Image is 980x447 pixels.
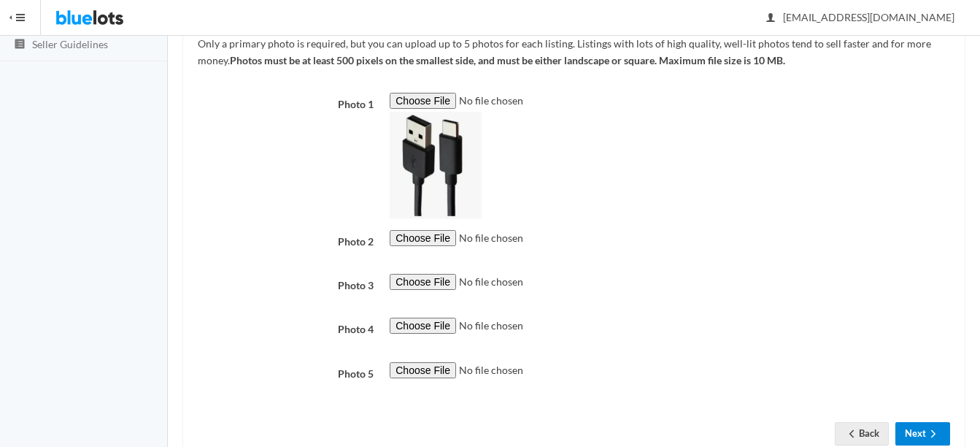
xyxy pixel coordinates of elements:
label: Photo 5 [190,362,382,383]
ion-icon: arrow back [844,428,859,442]
label: Photo 1 [190,93,382,113]
p: Only a primary photo is required, but you can upload up to 5 photos for each listing. Listings wi... [198,36,950,69]
ion-icon: arrow forward [926,428,941,442]
a: arrow backBack [835,422,889,445]
span: Seller Guidelines [32,38,108,50]
label: Photo 4 [190,318,382,338]
b: Photos must be at least 500 pixels on the smallest side, and must be either landscape or square. ... [230,54,785,66]
ion-icon: person [763,12,778,26]
button: Nextarrow forward [895,422,950,445]
img: 9k= [390,110,481,219]
label: Photo 2 [190,230,382,251]
ion-icon: list box [12,38,27,52]
label: Photo 3 [190,274,382,294]
span: [EMAIL_ADDRESS][DOMAIN_NAME] [767,11,954,23]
